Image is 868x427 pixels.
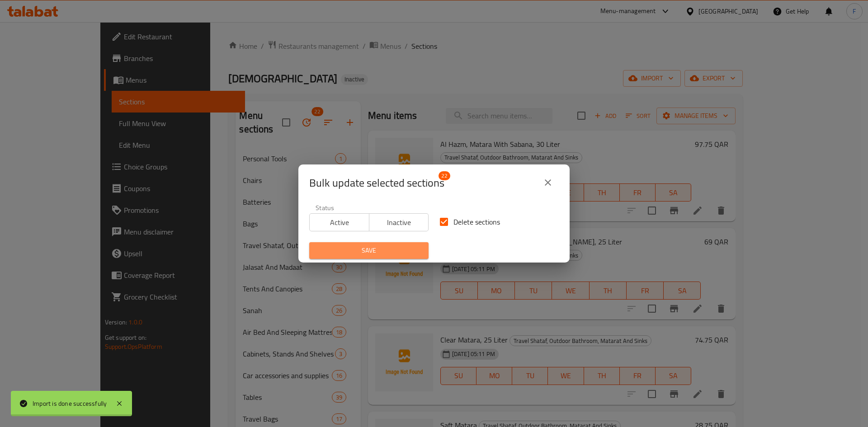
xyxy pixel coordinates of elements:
[33,399,107,408] div: Import is done successfully
[316,245,421,256] span: Save
[369,213,429,231] button: Inactive
[309,242,429,259] button: Save
[309,176,444,190] span: Selected section count
[313,216,366,229] span: Active
[439,171,450,180] span: 22
[373,216,425,229] span: Inactive
[537,172,559,193] button: close
[453,216,500,227] span: Delete sections
[309,213,369,231] button: Active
